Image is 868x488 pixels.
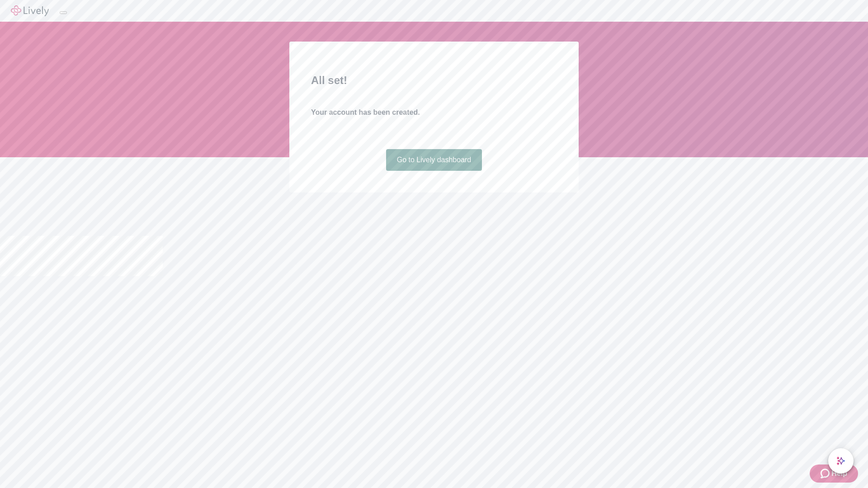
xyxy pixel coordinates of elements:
[821,468,831,479] svg: Zendesk support icon
[311,72,557,89] h2: All set!
[828,448,854,474] button: chat
[831,468,847,479] span: Help
[11,5,49,16] img: Lively
[311,107,557,118] h4: Your account has been created.
[810,465,858,483] button: Zendesk support iconHelp
[386,149,482,171] a: Go to Lively dashboard
[836,456,845,465] svg: Lively AI Assistant
[60,11,67,14] button: Log out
